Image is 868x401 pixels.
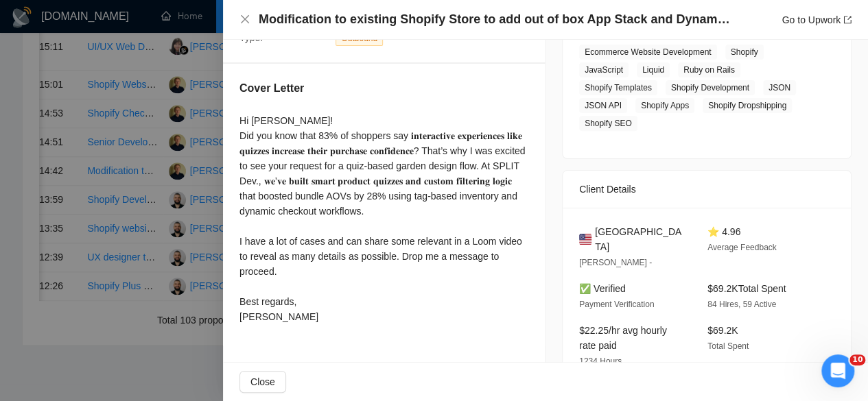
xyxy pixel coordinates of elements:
a: Go to Upworkexport [782,14,852,25]
span: Ecommerce Website Development [579,45,717,60]
span: close [239,14,250,25]
img: 🇺🇸 [579,232,591,247]
span: Payment Verification [579,300,654,309]
span: $69.2K [707,325,738,336]
h4: Modification to existing Shopify Store to add out of box App Stack and Dynamic bundles. [259,11,732,28]
span: 10 [849,354,865,365]
span: JavaScript [579,62,629,77]
span: Shopify Templates [579,80,657,95]
span: [PERSON_NAME] - [579,258,652,267]
span: 84 Hires, 59 Active [707,300,776,309]
span: Total Spent [707,341,749,351]
iframe: Intercom live chat [821,354,854,387]
span: JSON API [579,98,627,113]
div: Hi [PERSON_NAME]! Did you know that 83% of shoppers say 𝐢𝐧𝐭𝐞𝐫𝐚𝐜𝐭𝐢𝐯𝐞 𝐞𝐱𝐩𝐞𝐫𝐢𝐞𝐧𝐜𝐞𝐬 𝐥𝐢𝐤𝐞 𝐪𝐮𝐢𝐳𝐳𝐞𝐬 𝐢𝐧𝐜𝐫... [239,113,528,324]
span: Shopify Development [666,80,755,95]
div: Client Details [579,171,834,208]
span: 1234 Hours [579,356,622,366]
span: Shopify SEO [579,116,637,131]
button: Close [239,371,286,393]
span: Liquid [637,62,670,77]
span: ✅ Verified [579,283,626,294]
h5: Cover Letter [239,80,304,97]
span: Shopify Dropshipping [703,98,792,113]
span: JSON [763,80,796,95]
span: $22.25/hr avg hourly rate paid [579,325,667,351]
span: Type: [239,32,263,43]
button: Close [239,14,250,25]
span: Shopify Apps [635,98,694,113]
span: Close [250,374,275,389]
span: Ruby on Rails [678,62,740,77]
span: [GEOGRAPHIC_DATA] [595,224,685,254]
span: ⭐ 4.96 [707,226,740,237]
span: Average Feedback [707,243,777,252]
span: Shopify [725,45,764,60]
span: export [843,16,852,24]
span: $69.2K Total Spent [707,283,786,294]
